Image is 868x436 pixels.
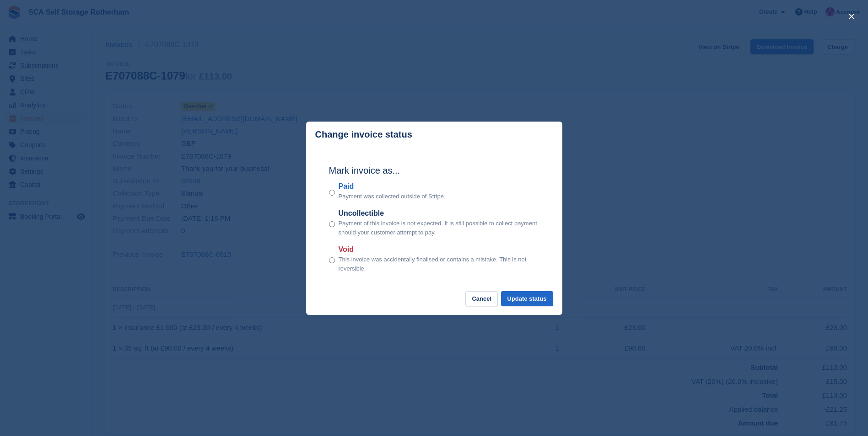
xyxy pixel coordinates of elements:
p: This invoice was accidentally finalised or contains a mistake. This is not reversible. [339,255,539,273]
button: Cancel [465,291,498,306]
label: Uncollectible [339,208,539,219]
h2: Mark invoice as... [329,164,539,177]
p: Payment of this invoice is not expected. It is still possible to collect payment should your cust... [339,219,539,237]
label: Void [339,244,539,255]
button: close [844,9,859,24]
p: Change invoice status [315,129,412,140]
button: Update status [501,291,553,306]
p: Payment was collected outside of Stripe. [339,192,446,201]
label: Paid [339,181,446,192]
